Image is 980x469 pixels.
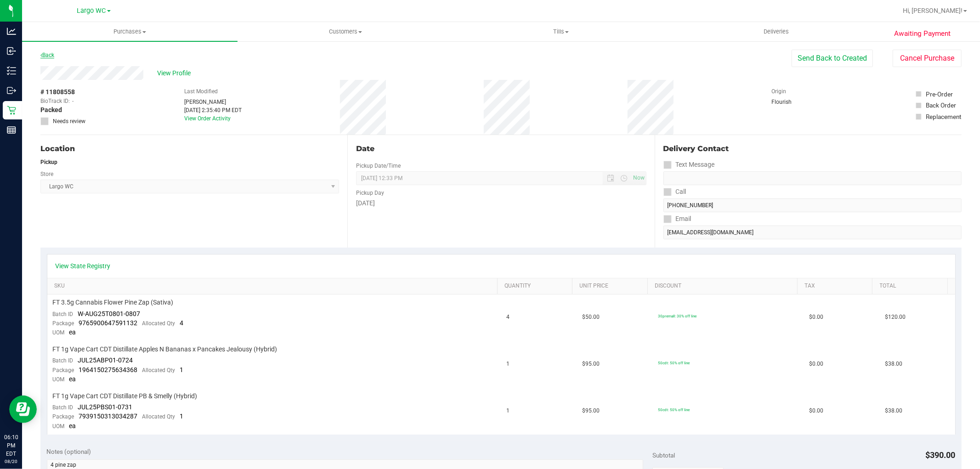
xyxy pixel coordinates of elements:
[926,101,956,110] div: Back Order
[453,22,668,41] a: Tills
[53,423,65,429] span: UOM
[663,212,691,226] label: Email
[69,375,76,383] span: ea
[7,27,16,36] inline-svg: Analytics
[53,392,198,401] span: FT 1g Vape Cart CDT Distillate PB & Smelly (Hybrid)
[658,314,697,318] span: 30premall: 30% off line
[926,450,956,460] span: $390.00
[40,105,62,115] span: Packed
[53,329,65,336] span: UOM
[53,404,74,411] span: Batch ID
[78,310,141,317] span: W-AUG25T0801-0807
[4,433,18,458] p: 06:10 PM EDT
[184,87,218,96] label: Last Modified
[238,22,453,41] a: Customers
[69,422,76,429] span: ea
[880,283,944,290] a: Total
[885,407,902,415] span: $38.00
[47,448,91,455] span: Notes (optional)
[7,86,16,95] inline-svg: Outbound
[7,125,16,135] inline-svg: Reports
[142,320,176,327] span: Allocated Qty
[507,407,510,415] span: 1
[772,98,818,106] div: Flourish
[792,50,873,67] button: Send Back to Created
[53,367,74,373] span: Package
[53,298,174,307] span: FT 3.5g Cannabis Flower Pine Zap (Sativa)
[453,28,668,36] span: Tills
[507,313,510,322] span: 4
[751,28,801,36] span: Deliveries
[77,7,106,15] span: Largo WC
[79,366,138,373] span: 1964150275634368
[53,320,74,327] span: Package
[772,87,787,96] label: Origin
[356,189,384,197] label: Pickup Day
[809,360,823,368] span: $0.00
[658,361,690,365] span: 50cdt: 50% off line
[658,407,690,412] span: 50cdt: 50% off line
[40,97,70,105] span: BioTrack ID:
[804,283,869,290] a: Tax
[142,367,176,373] span: Allocated Qty
[180,412,184,420] span: 1
[184,106,242,114] div: [DATE] 2:35:40 PM EDT
[7,106,16,115] inline-svg: Retail
[582,313,600,322] span: $50.00
[53,345,278,354] span: FT 1g Vape Cart CDT Distillate Apples N Bananas x Pancakes Jealousy (Hybrid)
[180,366,184,373] span: 1
[663,185,686,198] label: Call
[9,396,37,423] iframe: Resource center
[893,50,962,67] button: Cancel Purchase
[507,360,510,368] span: 1
[809,313,823,322] span: $0.00
[4,458,18,465] p: 08/20
[356,162,401,170] label: Pickup Date/Time
[22,28,238,36] span: Purchases
[78,403,133,411] span: JUL25PBS01-0731
[142,413,176,420] span: Allocated Qty
[53,357,74,364] span: Batch ID
[356,198,646,208] div: [DATE]
[54,283,494,290] a: SKU
[238,28,453,36] span: Customers
[7,66,16,75] inline-svg: Inventory
[40,52,54,58] a: Back
[926,90,953,99] div: Pre-Order
[356,143,646,154] div: Date
[663,158,715,171] label: Text Message
[663,143,962,154] div: Delivery Contact
[72,97,74,105] span: -
[69,328,76,336] span: ea
[53,311,74,317] span: Batch ID
[40,143,339,154] div: Location
[157,68,194,78] span: View Profile
[40,159,57,165] strong: Pickup
[582,407,600,415] span: $95.00
[655,283,794,290] a: Discount
[184,98,242,106] div: [PERSON_NAME]
[663,171,962,185] input: Format: (999) 999-9999
[652,452,675,459] span: Subtotal
[582,360,600,368] span: $95.00
[894,28,951,39] span: Awaiting Payment
[7,46,16,56] inline-svg: Inbound
[504,283,569,290] a: Quantity
[78,356,133,364] span: JUL25ABP01-0724
[40,87,75,97] span: # 11808558
[809,407,823,415] span: $0.00
[79,412,138,420] span: 7939150313034287
[885,360,902,368] span: $38.00
[663,198,962,212] input: Format: (999) 999-9999
[668,22,884,41] a: Deliveries
[53,117,85,125] span: Needs review
[56,261,111,271] a: View State Registry
[903,7,963,14] span: Hi, [PERSON_NAME]!
[180,319,184,327] span: 4
[53,413,74,420] span: Package
[885,313,906,322] span: $120.00
[22,22,238,41] a: Purchases
[580,283,644,290] a: Unit Price
[79,319,138,327] span: 9765900647591132
[926,112,961,121] div: Replacement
